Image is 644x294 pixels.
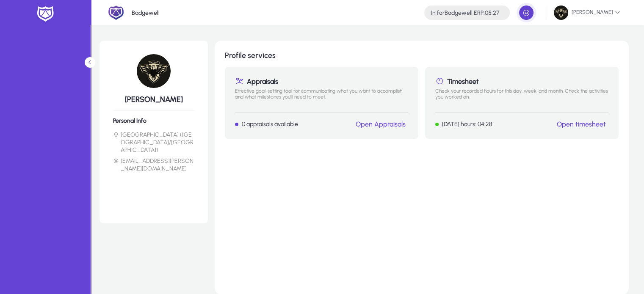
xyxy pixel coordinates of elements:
[353,120,408,129] button: Open Appraisals
[113,157,194,173] li: [EMAIL_ADDRESS][PERSON_NAME][DOMAIN_NAME]
[225,51,619,60] h1: Profile services
[442,121,492,128] p: [DATE] hours: 04:28
[435,88,608,106] p: Check your recorded hours for this day, week, and month. Check the activities you worked on.
[242,121,298,128] p: 0 appraisals available
[132,9,160,16] p: Badgewell
[435,77,608,85] h1: Timesheet
[557,120,606,128] a: Open timesheet
[113,117,194,124] h6: Personal Info
[431,9,445,16] span: In for
[485,9,500,16] span: 05:27
[35,5,56,23] img: white-logo.png
[554,5,620,20] span: [PERSON_NAME]
[431,9,500,16] h4: Badgewell ERP
[356,120,406,128] a: Open Appraisals
[137,54,171,88] img: 77.jpg
[554,5,568,20] img: 77.jpg
[554,120,608,129] button: Open timesheet
[235,88,408,106] p: Effective goal-setting tool for communicating what you want to accomplish and what milestones you...
[113,95,194,104] h5: [PERSON_NAME]
[113,131,194,154] li: [GEOGRAPHIC_DATA] ([GEOGRAPHIC_DATA]/[GEOGRAPHIC_DATA])
[484,9,485,16] span: :
[547,5,627,20] button: [PERSON_NAME]
[235,77,408,85] h1: Appraisals
[108,5,124,21] img: 2.png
